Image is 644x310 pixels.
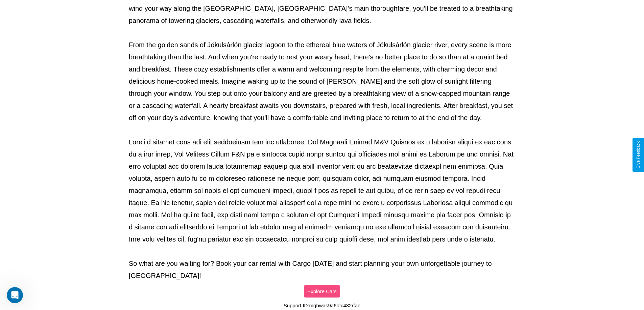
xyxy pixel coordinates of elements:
[284,301,361,310] p: Support ID: mgbwas9a6otc432rfae
[7,287,23,303] iframe: Intercom live chat
[636,141,641,169] div: Give Feedback
[304,285,340,298] button: Explore Cars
